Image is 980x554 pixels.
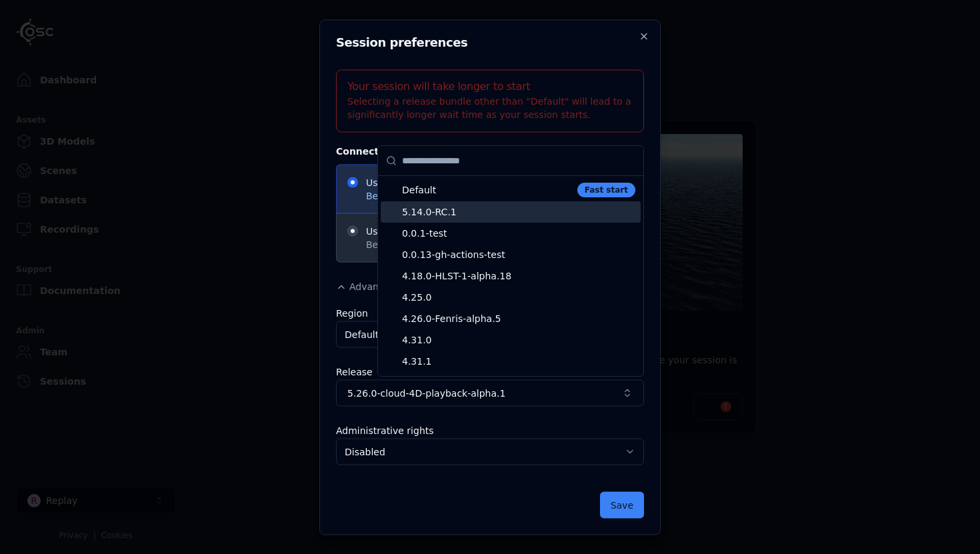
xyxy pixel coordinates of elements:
[402,312,635,325] span: 4.26.0-Fenris-alpha.5
[577,183,635,197] div: Fast start
[402,227,635,240] span: 0.0.1-test
[402,183,572,197] span: Default
[402,269,635,283] span: 4.18.0-HLST-1-alpha.18
[402,291,635,304] span: 4.25.0
[402,248,635,261] span: 0.0.13-gh-actions-test
[402,205,635,219] span: 5.14.0-RC.1
[378,176,643,376] div: Suggestions
[402,355,635,368] span: 4.31.1
[402,333,635,347] span: 4.31.0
